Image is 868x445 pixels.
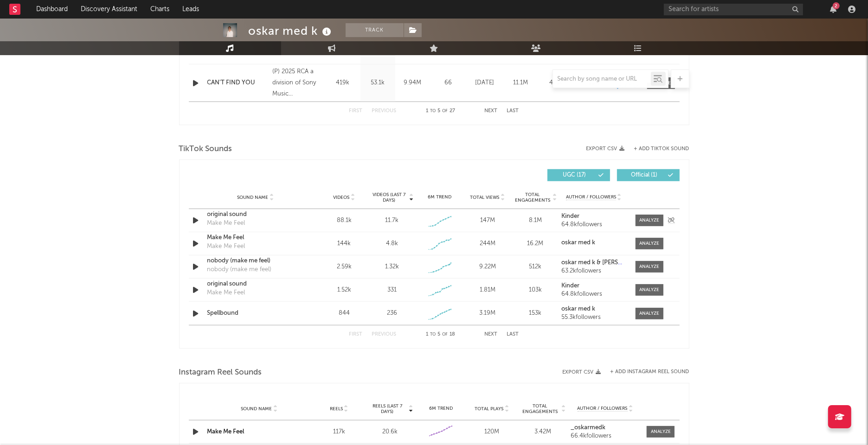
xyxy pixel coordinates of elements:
[249,23,334,38] div: oskar med k
[316,427,362,437] div: 117k
[370,192,408,203] span: Videos (last 7 days)
[442,109,448,113] span: of
[207,280,304,289] a: original sound
[561,240,595,246] strong: oskar med k
[367,427,413,437] div: 20.6k
[553,76,651,83] input: Search by song name or URL
[323,262,366,272] div: 2.59k
[207,429,244,435] a: Make Me Feel
[571,433,640,439] div: 66.4k followers
[466,216,509,225] div: 147M
[387,286,397,295] div: 331
[385,216,399,225] div: 11.7k
[442,332,448,337] span: of
[578,406,628,412] span: Author / Followers
[553,172,596,178] span: UGC ( 17 )
[349,108,363,114] button: First
[571,425,640,431] a: _oskarmedk
[466,286,509,295] div: 1.81M
[207,242,245,251] div: Make Me Feel
[561,260,626,266] a: oskar med k & [PERSON_NAME]
[833,2,840,9] div: 2
[387,309,397,318] div: 236
[470,195,499,200] span: Total Views
[272,66,323,100] div: (P) 2025 RCA a division of Sony Music Entertainment Germany GmbH under exclusive license from 7CU...
[418,405,464,412] div: 6M Trend
[179,144,232,155] span: TikTok Sounds
[346,23,404,37] button: Track
[207,309,304,318] a: Spellbound
[561,283,626,289] a: Kinder
[561,283,579,289] strong: Kinder
[561,222,626,228] div: 64.8k followers
[207,265,272,274] div: nobody (make me feel)
[349,332,363,337] button: First
[611,369,689,375] button: + Add Instagram Reel Sound
[617,169,680,181] button: Official(1)
[386,239,398,248] div: 4.8k
[372,332,397,337] button: Previous
[323,216,366,225] div: 88.1k
[561,291,626,298] div: 64.8k followers
[367,403,408,414] span: Reels (last 7 days)
[385,262,399,272] div: 1.32k
[561,213,626,220] a: Kinder
[625,146,689,152] button: + Add TikTok Sound
[830,6,836,13] button: 2
[664,4,803,15] input: Search for artists
[415,329,466,340] div: 1 5 18
[561,260,650,266] strong: oskar med k & [PERSON_NAME]
[430,332,436,337] span: to
[514,216,557,225] div: 8.1M
[372,108,397,114] button: Previous
[520,403,560,414] span: Total Engagements
[547,169,610,181] button: UGC(17)
[330,406,343,412] span: Reels
[323,239,366,248] div: 144k
[207,219,245,228] div: Make Me Feel
[520,427,566,437] div: 3.42M
[485,108,498,114] button: Next
[207,288,245,298] div: Make Me Feel
[514,239,557,248] div: 16.2M
[207,210,304,219] a: original sound
[507,332,519,337] button: Last
[334,195,350,200] span: Videos
[634,146,689,152] button: + Add TikTok Sound
[207,233,304,242] a: Make Me Feel
[514,192,551,203] span: Total Engagements
[207,256,304,266] a: nobody (make me feel)
[507,108,519,114] button: Last
[561,268,626,274] div: 63.2k followers
[561,314,626,321] div: 55.3k followers
[563,369,601,375] button: Export CSV
[485,332,498,337] button: Next
[586,146,625,152] button: Export CSV
[561,306,626,312] a: oskar med k
[561,306,595,312] strong: oskar med k
[241,406,272,412] span: Sound Name
[418,194,461,201] div: 6M Trend
[561,240,626,246] a: oskar med k
[415,106,466,117] div: 1 5 27
[514,309,557,318] div: 153k
[514,262,557,272] div: 512k
[466,262,509,272] div: 9.22M
[514,286,557,295] div: 103k
[601,369,689,375] div: + Add Instagram Reel Sound
[430,109,436,113] span: to
[623,172,666,178] span: Official ( 1 )
[466,239,509,248] div: 244M
[323,286,366,295] div: 1.52k
[179,367,262,378] span: Instagram Reel Sounds
[466,309,509,318] div: 3.19M
[323,309,366,318] div: 844
[561,213,579,219] strong: Kinder
[566,194,616,200] span: Author / Followers
[571,425,605,431] strong: _oskarmedk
